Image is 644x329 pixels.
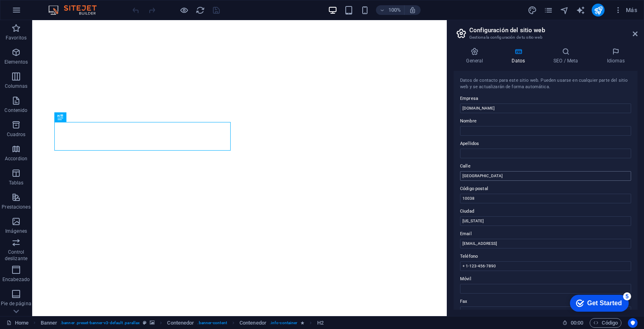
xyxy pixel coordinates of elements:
[195,5,205,15] button: reload
[301,321,304,325] i: El elemento contiene una animación
[388,5,401,15] h6: 100%
[592,4,605,17] button: publish
[543,5,553,15] button: pages
[4,107,27,114] p: Contenido
[5,228,27,234] p: Imágenes
[460,94,631,103] label: Empresa
[562,318,584,328] h6: Tiempo de la sesión
[576,320,578,326] span: :
[560,6,569,15] i: Navegador
[270,318,297,328] span: . info-container
[469,27,638,34] h2: Configuración del sitio web
[376,5,405,15] button: 100%
[593,318,618,328] span: Código
[614,6,637,14] span: Más
[46,5,107,15] img: Editor Logo
[6,35,27,41] p: Favoritos
[460,207,631,216] label: Ciudad
[196,6,205,15] i: Volver a cargar página
[9,180,24,186] p: Tablas
[60,2,68,10] div: 5
[167,318,194,328] span: Haz clic para seleccionar y doble clic para editar
[317,318,324,328] span: Haz clic para seleccionar y doble clic para editar
[5,155,27,162] p: Accordion
[544,6,553,15] i: Páginas (Ctrl+Alt+S)
[460,229,631,239] label: Email
[559,5,569,15] button: navigator
[2,204,30,210] p: Prestaciones
[60,318,140,328] span: . banner .preset-banner-v3-default .parallax
[571,318,583,328] span: 00 00
[527,5,537,15] button: design
[541,48,594,64] h4: SEO / Meta
[469,34,621,41] h3: Gestiona la configuración de tu sitio web
[41,318,324,328] nav: breadcrumb
[409,6,416,14] i: Al redimensionar, ajustar el nivel de zoom automáticamente para ajustarse al dispositivo elegido.
[6,318,29,328] a: Haz clic para cancelar la selección y doble clic para abrir páginas
[594,48,638,64] h4: Idiomas
[460,297,631,306] label: Fax
[460,139,631,149] label: Apellidos
[460,116,631,126] label: Nombre
[2,276,30,283] p: Encabezado
[197,318,227,328] span: . banner-content
[590,318,621,328] button: Código
[528,6,537,15] i: Diseño (Ctrl+Alt+Y)
[460,252,631,261] label: Teléfono
[460,274,631,284] label: Móvil
[6,4,65,21] div: Get Started 5 items remaining, 0% complete
[576,5,585,15] button: text_generator
[24,9,58,16] div: Get Started
[239,318,266,328] span: Haz clic para seleccionar y doble clic para editar
[460,184,631,194] label: Código postal
[454,48,499,64] h4: General
[179,5,189,15] button: Haz clic para salir del modo de previsualización y seguir editando
[460,161,631,171] label: Calle
[143,321,147,325] i: Este elemento es un preajuste personalizable
[150,321,155,325] i: Este elemento contiene un fondo
[499,48,541,64] h4: Datos
[4,59,28,65] p: Elementos
[460,77,631,91] div: Datos de contacto para este sitio web. Pueden usarse en cualquier parte del sitio web y se actual...
[7,131,26,138] p: Cuadros
[41,318,58,328] span: Haz clic para seleccionar y doble clic para editar
[611,4,640,17] button: Más
[594,6,603,15] i: Publicar
[628,318,638,328] button: Usercentrics
[5,83,28,89] p: Columnas
[576,6,585,15] i: AI Writer
[1,300,31,307] p: Pie de página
